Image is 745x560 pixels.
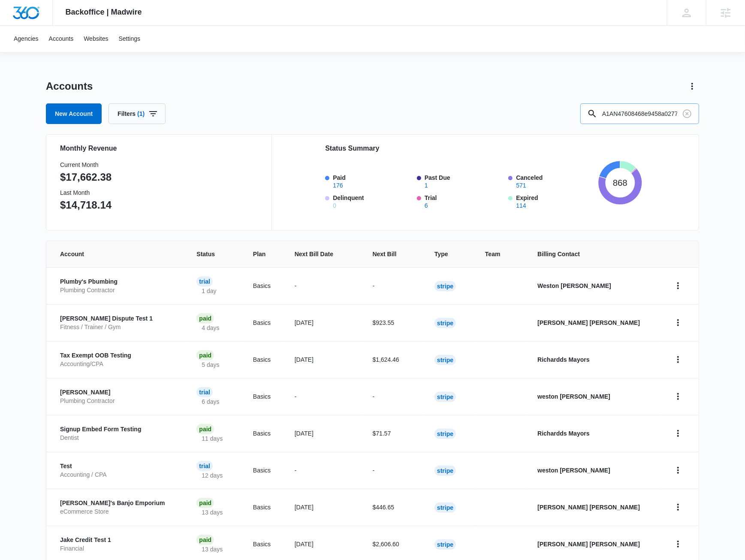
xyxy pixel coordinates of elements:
[537,356,589,363] strong: Richardds Mayors
[196,434,228,443] p: 11 days
[537,541,640,548] strong: [PERSON_NAME] [PERSON_NAME]
[671,353,685,366] button: home
[44,26,79,52] a: Accounts
[425,203,428,209] button: Trial
[60,462,176,471] p: Test
[60,278,176,286] p: Plumby's Pbumbing
[671,427,685,440] button: home
[60,188,112,197] h3: Last Month
[516,194,595,209] label: Expired
[284,304,362,341] td: [DATE]
[78,26,113,52] a: Websites
[516,173,595,188] label: Canceled
[60,360,176,369] p: Accounting/CPA
[325,143,642,154] h2: Status Summary
[60,508,176,516] p: eCommerce Store
[60,462,176,479] a: TestAccounting / CPA
[333,194,412,209] label: Delinquent
[196,545,228,554] p: 13 days
[434,392,456,402] div: Stripe
[60,197,112,213] p: $14,718.14
[537,467,610,474] strong: weston [PERSON_NAME]
[114,26,146,52] a: Settings
[671,390,685,403] button: home
[196,397,224,406] p: 6 days
[284,415,362,452] td: [DATE]
[60,286,176,295] p: Plumbing Contractor
[362,267,425,304] td: -
[671,463,685,477] button: home
[284,267,362,304] td: -
[60,499,176,516] a: [PERSON_NAME]'s Banjo EmporiumeCommerce Store
[60,323,176,332] p: Fitness / Trainer / Gym
[60,160,112,170] h3: Current Month
[60,143,261,154] h2: Monthly Revenue
[196,498,214,508] div: Paid
[434,281,456,291] div: Stripe
[60,351,176,360] p: Tax Exempt OOB Testing
[60,278,176,294] a: Plumby's PbumbingPlumbing Contractor
[253,355,274,364] p: Basics
[253,503,274,512] p: Basics
[9,26,44,52] a: Agencies
[284,452,362,489] td: -
[196,313,214,324] div: Paid
[362,415,425,452] td: $71.57
[196,276,213,287] div: Trial
[60,315,176,331] a: [PERSON_NAME] Dispute Test 1Fitness / Trainer / Gym
[60,434,176,442] p: Dentist
[60,536,176,553] a: Jake Credit Test 1Financial
[685,79,699,93] button: Actions
[196,250,220,259] span: Status
[284,341,362,378] td: [DATE]
[60,170,112,185] p: $17,662.38
[434,355,456,365] div: Stripe
[196,324,224,333] p: 4 days
[333,182,343,188] button: Paid
[284,489,362,526] td: [DATE]
[60,499,176,508] p: [PERSON_NAME]'s Banjo Emporium
[434,466,456,476] div: Stripe
[60,471,176,479] p: Accounting / CPA
[362,341,425,378] td: $1,624.46
[516,182,526,188] button: Canceled
[434,502,456,513] div: Stripe
[284,378,362,415] td: -
[60,250,163,259] span: Account
[434,429,456,439] div: Stripe
[671,279,685,293] button: home
[60,425,176,434] p: Signup Embed Form Testing
[434,539,456,550] div: Stripe
[60,388,176,397] p: [PERSON_NAME]
[680,107,694,121] button: Clear
[60,315,176,323] p: [PERSON_NAME] Dispute Test 1
[425,182,428,188] button: Past Due
[253,466,274,475] p: Basics
[537,393,610,400] strong: weston [PERSON_NAME]
[333,173,412,188] label: Paid
[671,316,685,330] button: home
[109,103,166,124] button: Filters(1)
[253,392,274,401] p: Basics
[66,8,142,17] span: Backoffice | Madwire
[60,397,176,406] p: Plumbing Contractor
[196,508,228,517] p: 13 days
[196,360,224,369] p: 5 days
[196,424,214,434] div: Paid
[671,537,685,551] button: home
[485,250,504,259] span: Team
[46,80,93,93] h1: Accounts
[60,351,176,368] a: Tax Exempt OOB TestingAccounting/CPA
[373,250,402,259] span: Next Bill
[362,304,425,341] td: $923.55
[295,250,340,259] span: Next Bill Date
[425,194,504,209] label: Trial
[60,388,176,405] a: [PERSON_NAME]Plumbing Contractor
[196,535,214,545] div: Paid
[537,319,640,326] strong: [PERSON_NAME] [PERSON_NAME]
[196,287,221,296] p: 1 day
[60,536,176,545] p: Jake Credit Test 1
[537,430,589,437] strong: Richardds Mayors
[362,378,425,415] td: -
[671,500,685,514] button: home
